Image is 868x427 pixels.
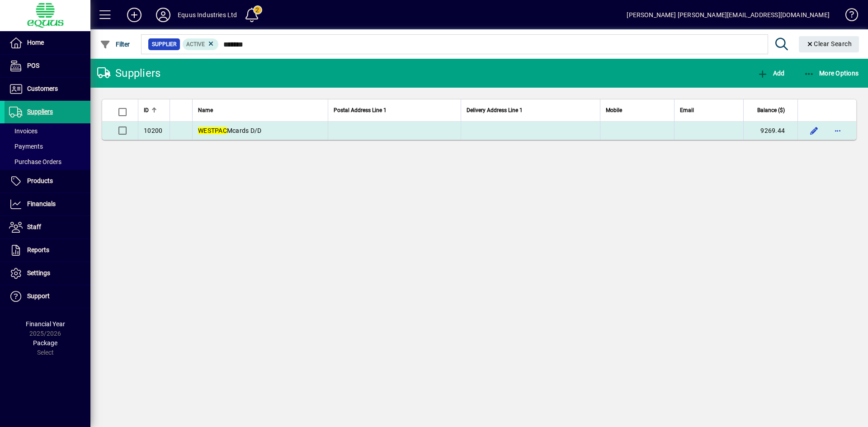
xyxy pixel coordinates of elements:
[97,66,160,80] div: Suppliers
[743,122,797,140] td: 9269.44
[755,65,787,81] button: Add
[5,193,90,216] a: Financials
[5,55,90,77] a: POS
[198,127,227,134] em: WESTPAC
[27,292,50,300] span: Support
[680,105,738,115] div: Email
[27,108,53,115] span: Suppliers
[757,70,784,77] span: Add
[806,40,852,47] span: Clear Search
[27,200,56,207] span: Financials
[5,32,90,54] a: Home
[33,339,57,347] span: Package
[100,41,130,48] span: Filter
[198,127,261,134] span: Mcards D/D
[27,269,50,277] span: Settings
[98,36,132,52] button: Filter
[606,105,669,115] div: Mobile
[5,216,90,239] a: Staff
[178,8,237,22] div: Equus Industries Ltd
[467,105,523,115] span: Delivery Address Line 1
[27,85,58,92] span: Customers
[9,127,38,135] span: Invoices
[183,38,219,50] mat-chip: Activation Status: Active
[144,105,149,115] span: ID
[144,105,164,115] div: ID
[5,154,90,169] a: Purchase Orders
[152,40,176,49] span: Supplier
[799,36,859,52] button: Clear
[120,7,149,23] button: Add
[839,2,857,31] a: Knowledge Base
[27,246,49,253] span: Reports
[27,62,39,69] span: POS
[186,41,205,47] span: Active
[749,105,793,115] div: Balance ($)
[5,170,90,192] a: Products
[198,105,322,115] div: Name
[627,8,830,22] div: [PERSON_NAME] [PERSON_NAME][EMAIL_ADDRESS][DOMAIN_NAME]
[144,127,162,134] span: 10200
[680,105,694,115] span: Email
[5,78,90,100] a: Customers
[198,105,213,115] span: Name
[149,7,178,23] button: Profile
[5,123,90,139] a: Invoices
[27,39,44,46] span: Home
[802,65,861,81] button: More Options
[5,239,90,262] a: Reports
[5,139,90,154] a: Payments
[334,105,387,115] span: Postal Address Line 1
[9,143,43,150] span: Payments
[27,223,41,230] span: Staff
[5,285,90,308] a: Support
[9,158,61,165] span: Purchase Orders
[757,105,785,115] span: Balance ($)
[26,320,65,328] span: Financial Year
[830,123,845,138] button: More options
[804,70,859,77] span: More Options
[807,123,821,138] button: Edit
[5,262,90,285] a: Settings
[27,177,53,184] span: Products
[606,105,622,115] span: Mobile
